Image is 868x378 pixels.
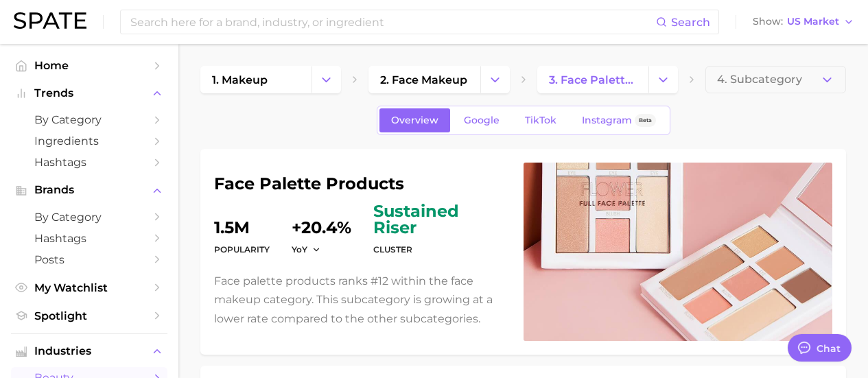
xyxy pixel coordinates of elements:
[11,109,167,130] a: by Category
[549,73,637,86] span: 3. face palette products
[391,115,438,126] span: Overview
[11,341,167,362] button: Industries
[200,66,312,93] a: 1. makeup
[292,244,307,255] span: YoY
[214,241,270,258] dt: Popularity
[480,66,510,93] button: Change Category
[11,206,167,228] a: by Category
[34,184,144,196] span: Brands
[373,203,507,236] span: sustained riser
[214,203,270,236] dd: 1.5m
[11,180,167,200] button: Brands
[34,156,144,169] span: Hashtags
[671,16,710,29] span: Search
[787,18,839,25] span: US Market
[129,10,656,34] input: Search here for a brand, industry, or ingredient
[11,152,167,173] a: Hashtags
[11,55,167,76] a: Home
[452,108,511,132] a: Google
[373,241,507,258] dt: cluster
[11,228,167,249] a: Hashtags
[212,73,268,86] span: 1. makeup
[717,73,802,86] span: 4. Subcategory
[34,309,144,322] span: Spotlight
[11,130,167,152] a: Ingredients
[34,232,144,245] span: Hashtags
[292,244,321,255] button: YoY
[34,134,144,147] span: Ingredients
[570,108,668,132] a: InstagramBeta
[11,83,167,104] button: Trends
[648,66,678,93] button: Change Category
[753,18,783,25] span: Show
[513,108,568,132] a: TikTok
[14,12,86,29] img: SPATE
[34,211,144,224] span: by Category
[705,66,846,93] button: 4. Subcategory
[537,66,648,93] a: 3. face palette products
[525,115,556,126] span: TikTok
[582,115,632,126] span: Instagram
[464,115,500,126] span: Google
[749,13,858,31] button: ShowUS Market
[34,59,144,72] span: Home
[368,66,480,93] a: 2. face makeup
[312,66,341,93] button: Change Category
[639,115,652,126] span: Beta
[380,73,467,86] span: 2. face makeup
[11,277,167,298] a: My Watchlist
[214,272,507,328] p: Face palette products ranks #12 within the face makeup category. This subcategory is growing at a...
[34,87,144,99] span: Trends
[34,113,144,126] span: by Category
[11,305,167,327] a: Spotlight
[214,176,507,192] h1: face palette products
[11,249,167,270] a: Posts
[34,345,144,357] span: Industries
[34,253,144,266] span: Posts
[292,203,351,236] dd: +20.4%
[379,108,450,132] a: Overview
[34,281,144,294] span: My Watchlist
